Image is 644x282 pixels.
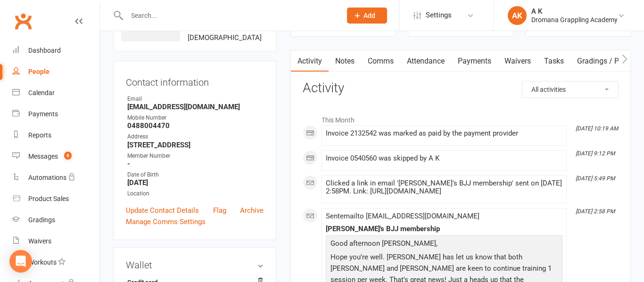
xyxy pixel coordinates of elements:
[12,40,99,61] a: Dashboard
[400,50,451,72] a: Attendance
[326,154,562,162] div: Invoice 0540560 was skipped by A K
[28,89,55,97] div: Calendar
[127,141,264,149] strong: [STREET_ADDRESS]
[11,9,35,33] a: Clubworx
[240,205,264,216] a: Archive
[12,231,99,252] a: Waivers
[127,121,264,130] strong: 0488004470
[126,260,264,270] h3: Wallet
[127,95,264,104] div: Email
[326,225,562,233] div: [PERSON_NAME]'s BJJ membership
[12,61,99,82] a: People
[531,16,618,24] div: Dromana Grappling Academy
[576,125,618,132] i: [DATE] 10:19 AM
[28,153,58,160] div: Messages
[28,110,58,118] div: Payments
[28,216,55,224] div: Gradings
[127,178,264,187] strong: [DATE]
[127,189,264,198] div: Location
[303,110,619,125] li: This Month
[127,152,264,161] div: Member Number
[127,160,264,168] strong: -
[498,50,537,72] a: Waivers
[28,47,61,54] div: Dashboard
[126,73,264,88] h3: Contact information
[12,146,99,167] a: Messages 9
[12,125,99,146] a: Reports
[576,208,615,215] i: [DATE] 2:58 PM
[64,152,72,160] span: 9
[326,129,562,137] div: Invoice 2132542 was marked as paid by the payment provider
[127,170,264,179] div: Date of Birth
[576,175,615,182] i: [DATE] 5:49 PM
[12,209,99,231] a: Gradings
[347,8,387,24] button: Add
[124,9,335,22] input: Search...
[537,50,570,72] a: Tasks
[576,150,615,157] i: [DATE] 9:12 PM
[127,132,264,141] div: Address
[28,258,57,266] div: Workouts
[531,7,618,16] div: A K
[126,216,206,227] a: Manage Comms Settings
[12,104,99,125] a: Payments
[291,50,329,72] a: Activity
[361,50,400,72] a: Comms
[9,250,32,273] div: Open Intercom Messenger
[126,205,199,216] a: Update Contact Details
[28,131,51,139] div: Reports
[12,82,99,104] a: Calendar
[12,167,99,188] a: Automations
[28,174,66,181] div: Automations
[329,50,361,72] a: Notes
[12,188,99,209] a: Product Sales
[12,252,99,273] a: Workouts
[28,237,51,245] div: Waivers
[326,179,562,195] div: Clicked a link in email '[PERSON_NAME]'s BJJ membership' sent on [DATE] 2:58PM. Link: [URL][DOMAI...
[451,50,498,72] a: Payments
[28,68,50,75] div: People
[213,205,226,216] a: Flag
[363,12,375,19] span: Add
[303,81,619,96] h3: Activity
[328,238,560,251] p: Good afternoon [PERSON_NAME],
[188,33,262,42] span: [DEMOGRAPHIC_DATA]
[28,195,69,202] div: Product Sales
[508,6,527,25] div: AK
[326,212,479,220] span: Sent email to [EMAIL_ADDRESS][DOMAIN_NAME]
[127,103,264,111] strong: [EMAIL_ADDRESS][DOMAIN_NAME]
[127,113,264,122] div: Mobile Number
[426,5,452,26] span: Settings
